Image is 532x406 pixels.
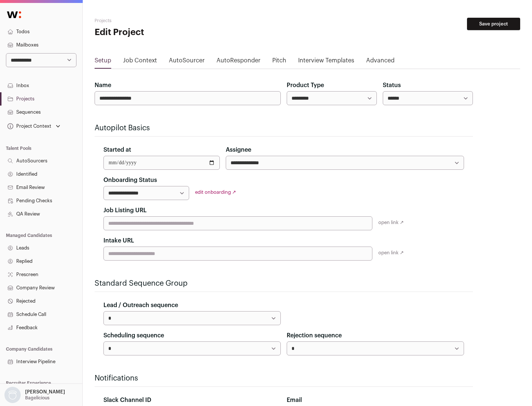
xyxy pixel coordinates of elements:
[103,206,147,215] label: Job Listing URL
[226,145,251,154] label: Assignee
[6,123,51,129] div: Project Context
[3,7,25,22] img: Wellfound
[95,373,473,383] h2: Notifications
[272,56,286,68] a: Pitch
[95,56,111,68] a: Setup
[103,396,151,405] label: Slack Channel ID
[103,145,131,154] label: Started at
[6,121,62,131] button: Open dropdown
[195,190,236,195] a: edit onboarding ↗
[103,236,134,245] label: Intake URL
[95,27,236,38] h1: Edit Project
[95,278,473,289] h2: Standard Sequence Group
[169,56,205,68] a: AutoSourcer
[287,81,324,90] label: Product Type
[95,123,473,133] h2: Autopilot Basics
[123,56,157,68] a: Job Context
[383,81,401,90] label: Status
[103,176,157,185] label: Onboarding Status
[103,331,164,340] label: Scheduling sequence
[25,395,50,401] p: Bagelicious
[25,389,65,395] p: [PERSON_NAME]
[287,396,464,405] div: Email
[95,81,111,90] label: Name
[4,387,21,403] img: nopic.png
[287,331,342,340] label: Rejection sequence
[3,387,66,403] button: Open dropdown
[366,56,395,68] a: Advanced
[298,56,354,68] a: Interview Templates
[95,18,236,24] h2: Projects
[216,56,260,68] a: AutoResponder
[103,301,178,310] label: Lead / Outreach sequence
[467,18,520,30] button: Save project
